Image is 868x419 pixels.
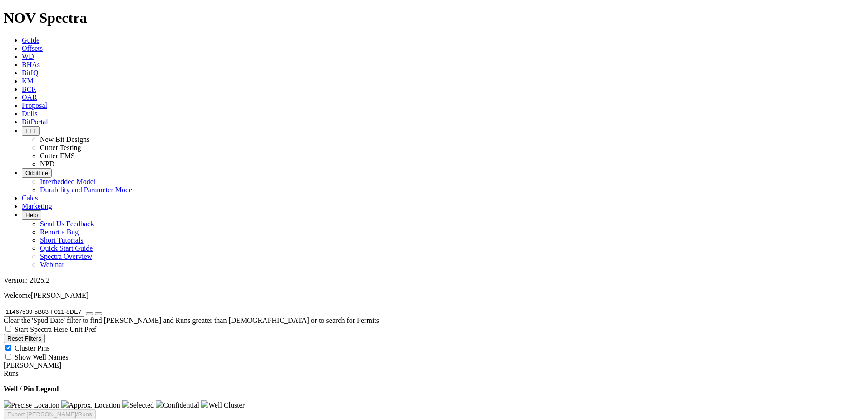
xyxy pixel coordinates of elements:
a: BitIQ [22,69,38,77]
a: Cutter Testing [40,144,81,151]
a: Dulls [22,110,38,117]
span: Cluster Pins [15,344,50,352]
button: OrbitLite [22,168,52,178]
a: New Bit Designs [40,136,89,143]
a: Send Us Feedback [40,220,94,228]
a: Proposal [22,102,47,109]
a: Interbedded Model [40,178,95,185]
img: red-marker.4095a40b.png [122,400,129,408]
button: Export [PERSON_NAME]/Runs [4,409,96,419]
p: Welcome [4,292,864,300]
span: Start Spectra Here [15,326,68,333]
a: Cutter EMS [40,152,75,160]
span: OrbitLite [25,170,48,176]
a: BHAs [22,61,40,68]
input: Start Spectra Here [5,326,11,332]
span: Selected [122,401,154,409]
h1: NOV Spectra [4,10,864,26]
span: FTT [25,127,36,134]
a: Marketing [22,202,52,210]
span: Help [25,212,38,219]
a: Quick Start Guide [40,244,93,252]
button: FTT [22,126,40,136]
a: WD [22,53,34,60]
span: Precise Location [4,401,59,409]
span: Approx. Location [61,401,120,409]
a: OAR [22,93,37,101]
img: warning-marker.bf4c7e58.png [156,400,163,408]
button: Help [22,210,41,220]
img: cluster-marker.a50be41c.png [201,400,208,408]
a: Report a Bug [40,228,79,236]
div: Version: 2025.2 [4,276,864,284]
span: [PERSON_NAME] [31,292,89,299]
a: Short Tutorials [40,236,84,244]
div: [PERSON_NAME] [4,361,864,370]
button: Reset Filters [4,334,45,343]
a: Calcs [22,194,38,202]
a: Offsets [22,44,43,52]
span: Well Cluster [201,401,245,409]
img: default-marker.3f6f3db2.png [4,400,11,408]
a: Durability and Parameter Model [40,186,134,194]
a: KM [22,77,34,85]
span: Confidential [156,401,199,409]
a: BCR [22,85,36,93]
a: Guide [22,36,39,44]
span: Clear the 'Spud Date' filter to find [PERSON_NAME] and Runs greater than [DEMOGRAPHIC_DATA] or to... [4,317,381,324]
a: NPD [40,160,54,168]
a: Spectra Overview [40,253,92,260]
div: Runs [4,370,864,378]
input: Search [4,307,84,317]
span: Unit Pref [69,326,96,333]
a: BitPortal [22,118,48,126]
span: Show Well Names [15,353,68,361]
img: gray-marker.228426f3.png [61,400,69,408]
a: Webinar [40,261,64,268]
strong: Well / Pin Legend [4,385,59,393]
